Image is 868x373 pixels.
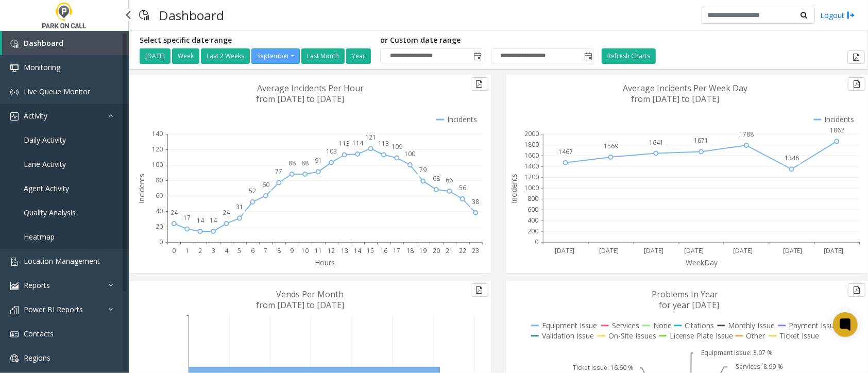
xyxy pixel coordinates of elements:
text: 40 [156,207,163,215]
button: Export to pdf [847,50,865,64]
text: 20 [156,222,163,231]
text: 19 [419,246,427,255]
text: 1000 [524,183,539,192]
button: Refresh Charts [602,48,656,64]
button: Export to pdf [848,283,865,297]
text: 31 [236,203,243,212]
text: for year [DATE] [659,299,719,311]
text: 600 [527,205,538,214]
a: Logout [820,10,855,21]
img: 'icon' [10,306,19,314]
text: 1200 [524,173,539,181]
text: from [DATE] to [DATE] [257,299,345,311]
button: Last 2 Weeks [201,48,250,64]
text: 120 [152,145,163,154]
button: Export to pdf [848,77,865,91]
text: 14 [210,216,217,225]
text: 16 [380,246,387,255]
text: 2000 [524,129,539,138]
text: 140 [152,129,163,138]
text: 14 [197,216,205,225]
a: Dashboard [2,31,129,55]
button: Last Month [301,48,345,64]
span: Monitoring [24,62,60,72]
text: Average Incidents Per Hour [258,82,364,94]
text: Services: 8.99 % [736,362,783,371]
button: Export to pdf [471,77,488,91]
text: 7 [264,246,267,255]
text: [DATE] [599,246,619,255]
span: Power BI Reports [24,304,83,314]
span: Lane Activity [24,159,66,169]
text: 91 [315,157,322,165]
text: 20 [433,246,440,255]
img: logout [847,10,855,21]
text: 1800 [524,140,539,149]
text: Equipment Issue: 3.07 % [701,348,773,357]
text: [DATE] [783,246,803,255]
img: 'icon' [10,112,19,121]
text: 1641 [649,138,663,147]
text: 8 [277,246,281,255]
text: Vends Per Month [277,289,344,300]
text: 0 [159,238,163,246]
text: 400 [527,216,538,225]
text: 0 [172,246,176,255]
text: 10 [301,246,309,255]
text: 38 [472,197,479,206]
text: Problems In Year [652,289,718,300]
text: 24 [223,208,231,217]
text: 56 [459,183,466,192]
text: 113 [339,140,350,148]
text: 12 [328,246,335,255]
text: [DATE] [685,246,704,255]
span: Live Queue Monitor [24,87,90,96]
text: 80 [156,176,163,184]
text: 4 [225,246,229,255]
h5: Select specific date range [140,36,372,45]
text: 60 [262,180,269,189]
text: 103 [326,147,337,156]
button: Week [172,48,199,64]
text: 23 [472,246,479,255]
span: Location Management [24,256,100,266]
text: 0 [535,238,538,246]
text: 60 [156,191,163,200]
button: Export to pdf [471,283,488,297]
text: 1400 [524,162,539,171]
text: [DATE] [555,246,574,255]
text: 14 [354,246,362,255]
text: from [DATE] to [DATE] [631,93,719,105]
text: 109 [392,143,402,151]
text: Hours [315,258,335,267]
text: 24 [171,208,178,217]
text: 5 [238,246,242,255]
button: Year [346,48,371,64]
text: 100 [404,149,415,158]
text: 79 [419,166,427,175]
span: Quality Analysis [24,208,76,217]
span: Reports [24,280,50,290]
text: 1788 [739,130,754,139]
span: Daily Activity [24,135,66,145]
text: 13 [341,246,348,255]
button: [DATE] [140,48,171,64]
span: Toggle popup [471,49,483,63]
text: 11 [315,246,322,255]
text: 1862 [830,126,844,134]
span: Heatmap [24,232,55,242]
text: 2 [198,246,202,255]
img: 'icon' [10,354,19,363]
text: 800 [527,194,538,203]
img: 'icon' [10,88,19,96]
img: 'icon' [10,330,19,338]
text: 1348 [785,154,799,162]
text: 88 [288,159,296,167]
h3: Dashboard [154,3,229,28]
img: pageIcon [139,3,149,28]
text: 3 [212,246,215,255]
text: WeekDay [686,258,718,267]
text: 66 [446,176,453,184]
span: Regions [24,353,50,363]
span: Agent Activity [24,183,69,193]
